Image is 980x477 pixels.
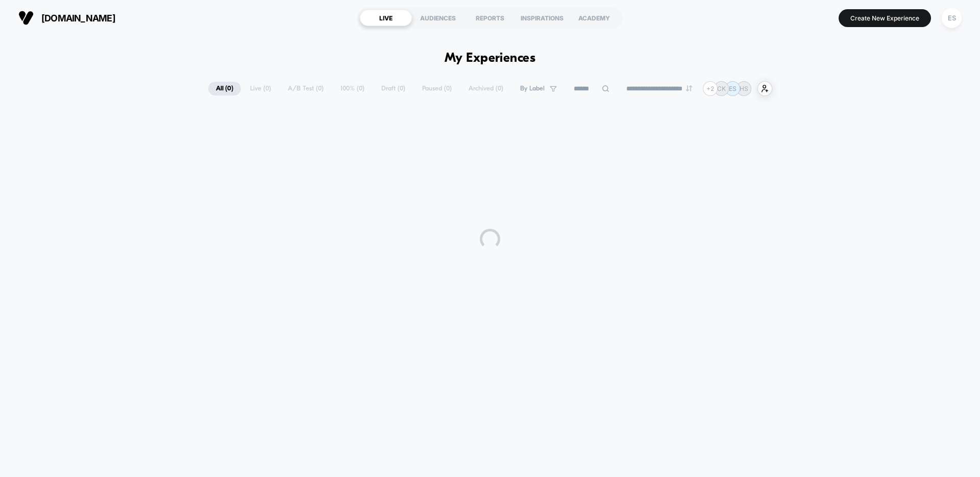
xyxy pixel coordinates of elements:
p: ES [729,85,737,92]
img: Visually logo [18,10,34,26]
div: AUDIENCES [412,10,464,26]
span: All ( 0 ) [208,82,241,96]
div: ES [942,8,962,28]
span: [DOMAIN_NAME] [41,13,115,23]
div: ACADEMY [568,10,620,26]
span: By Label [520,85,545,92]
div: LIVE [360,10,412,26]
button: Create New Experience [839,9,931,27]
button: ES [939,8,965,29]
div: + 2 [703,81,718,96]
h1: My Experiences [445,51,536,66]
p: CK [717,85,726,92]
p: HS [740,85,748,92]
button: [DOMAIN_NAME] [15,10,118,26]
div: REPORTS [464,10,516,26]
div: INSPIRATIONS [516,10,568,26]
img: end [686,85,692,91]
